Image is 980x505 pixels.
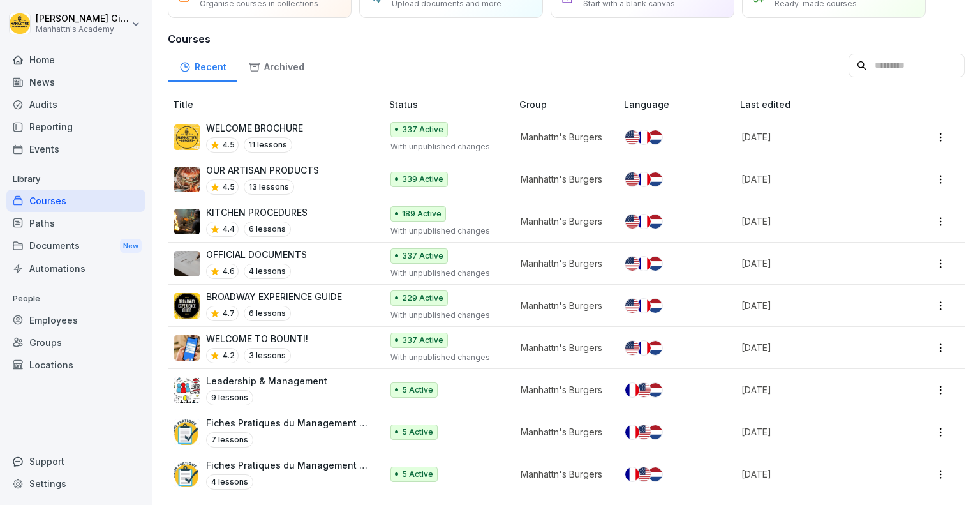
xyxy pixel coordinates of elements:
p: 9 lessons [206,390,253,405]
p: 337 Active [402,250,443,262]
p: 5 Active [402,426,433,438]
p: With unpublished changes [390,310,499,321]
p: [DATE] [741,467,892,481]
img: fr.svg [625,425,639,439]
p: 6 lessons [244,222,291,237]
img: fr.svg [637,299,651,313]
a: Audits [6,93,145,116]
a: Recent [168,49,237,82]
p: 6 lessons [244,306,291,321]
p: [DATE] [741,341,892,354]
p: Manhattn's Burgers [521,467,604,481]
div: Documents [6,234,145,258]
img: fr.svg [637,172,651,186]
div: Events [6,138,145,160]
a: Settings [6,472,145,495]
div: Archived [237,49,315,82]
a: Reporting [6,116,145,138]
div: New [120,239,142,253]
div: News [6,71,145,93]
p: WELCOME TO BOUNTI! [206,332,308,345]
p: KITCHEN PROCEDURES [206,206,308,219]
p: Fiches Pratiques du Management Individuel [206,416,369,430]
p: 4 lessons [206,474,253,490]
p: Library [6,169,145,190]
p: 5 Active [402,469,433,480]
p: WELCOME BROCHURE [206,121,303,135]
img: o6stutclj8fenf9my2o1qei2.png [174,124,200,150]
img: fr.svg [625,383,639,397]
img: us.svg [625,172,639,186]
p: Manhattn's Burgers [521,130,604,144]
p: Manhattn's Burgers [521,341,604,354]
p: Title [173,98,384,111]
img: m5os3g31qv4yrwr27cnhnia0.png [174,377,200,403]
p: 4.7 [223,308,235,319]
img: us.svg [637,383,651,397]
p: With unpublished changes [390,141,499,153]
img: us.svg [625,341,639,355]
p: [DATE] [741,299,892,312]
img: cg5lo66e1g15nr59ub5pszec.png [174,209,200,234]
img: b6xamxhvf3oim249scwp8rtl.png [174,167,200,192]
p: Last edited [740,98,907,111]
p: Language [624,98,734,111]
p: With unpublished changes [390,225,499,237]
p: BROADWAY EXPERIENCE GUIDE [206,290,342,303]
p: 13 lessons [244,179,294,195]
img: us.svg [625,299,639,313]
p: 339 Active [402,174,443,185]
img: fr.svg [637,130,651,144]
p: Status [389,98,514,111]
p: Manhattn's Burgers [521,257,604,270]
p: [DATE] [741,425,892,439]
p: 3 lessons [244,348,291,363]
img: fr.svg [637,341,651,355]
a: Courses [6,190,145,212]
a: DocumentsNew [6,234,145,258]
p: 4.6 [223,266,235,277]
p: [DATE] [741,130,892,144]
img: nl.svg [648,425,662,439]
a: Home [6,49,145,71]
a: Employees [6,309,145,331]
p: [DATE] [741,383,892,396]
p: 4.2 [223,350,235,361]
img: us.svg [625,215,639,229]
p: 7 lessons [206,432,253,448]
a: Locations [6,354,145,376]
p: Group [519,98,619,111]
img: g13ofhbnvnkja93or8f2wu04.png [174,293,200,319]
p: 229 Active [402,292,443,304]
img: nl.svg [648,215,662,229]
h3: Courses [168,31,965,47]
img: nl.svg [648,130,662,144]
a: Automations [6,257,145,280]
img: hm1d8mjyoy3ei8rvq6pjap3c.png [174,335,200,361]
p: 337 Active [402,124,443,135]
img: fr.svg [637,215,651,229]
p: With unpublished changes [390,268,499,279]
p: Manhattn's Burgers [521,172,604,186]
p: [DATE] [741,257,892,270]
p: [DATE] [741,172,892,186]
img: us.svg [637,425,651,439]
p: 4.5 [223,139,235,151]
p: [DATE] [741,215,892,228]
p: OFFICIAL DOCUMENTS [206,248,307,261]
p: Manhattn's Burgers [521,425,604,439]
img: us.svg [637,467,651,481]
p: [PERSON_NAME] Girotto [36,13,129,24]
p: Manhattn's Academy [36,25,129,34]
p: 4.5 [223,181,235,193]
img: itrinmqjitsgumr2qpfbq6g6.png [174,462,200,487]
p: Manhattn's Burgers [521,383,604,396]
a: Paths [6,212,145,234]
